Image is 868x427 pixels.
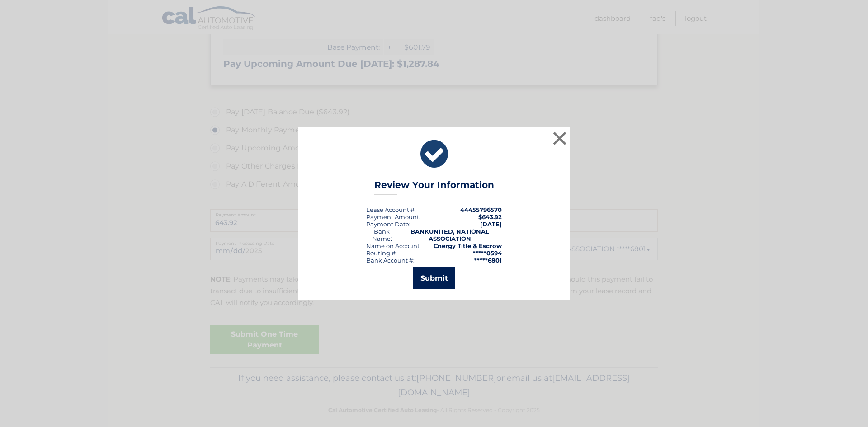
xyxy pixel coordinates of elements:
[366,213,420,221] div: Payment Amount:
[366,242,421,249] div: Name on Account:
[366,257,415,264] div: Bank Account #:
[366,221,410,228] div: :
[366,228,397,242] div: Bank Name:
[480,221,502,228] span: [DATE]
[434,242,502,249] strong: Cnergy Title & Escrow
[551,129,569,147] button: ×
[366,206,416,213] div: Lease Account #:
[410,228,489,242] strong: BANKUNITED, NATIONAL ASSOCIATION
[478,213,502,221] span: $643.92
[366,249,397,257] div: Routing #:
[413,267,455,289] button: Submit
[366,221,409,228] span: Payment Date
[374,179,494,195] h3: Review Your Information
[460,206,502,213] strong: 44455796570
